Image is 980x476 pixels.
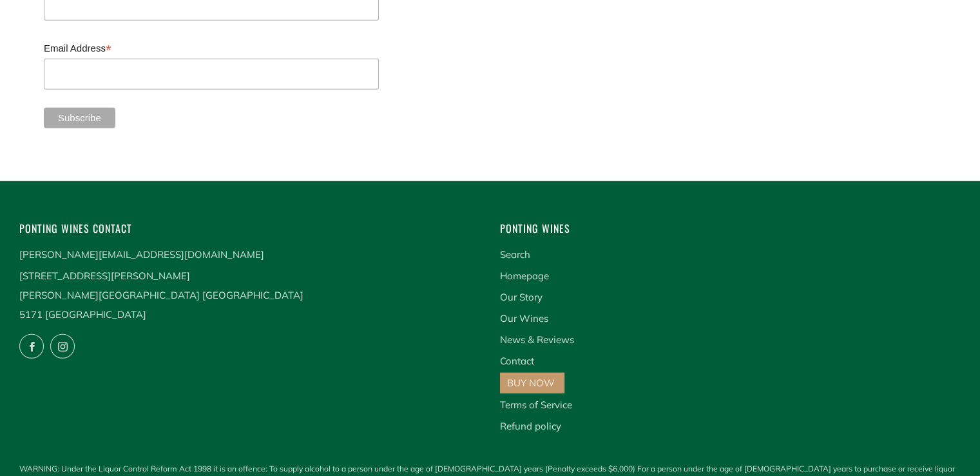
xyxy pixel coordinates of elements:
[507,377,555,389] a: BUY NOW
[19,220,481,237] h4: Ponting Wines Contact
[500,355,534,367] a: Contact
[19,266,481,324] p: [STREET_ADDRESS][PERSON_NAME] [PERSON_NAME][GEOGRAPHIC_DATA] [GEOGRAPHIC_DATA] 5171 [GEOGRAPHIC_D...
[500,399,572,411] a: Terms of Service
[500,420,561,432] a: Refund policy
[500,248,530,261] a: Search
[500,291,543,303] a: Our Story
[19,248,264,261] a: [PERSON_NAME][EMAIL_ADDRESS][DOMAIN_NAME]
[500,270,549,282] a: Homepage
[44,39,379,57] label: Email Address
[44,108,115,128] input: Subscribe
[500,333,574,346] a: News & Reviews
[500,220,961,237] h4: Ponting Wines
[500,312,548,324] a: Our Wines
